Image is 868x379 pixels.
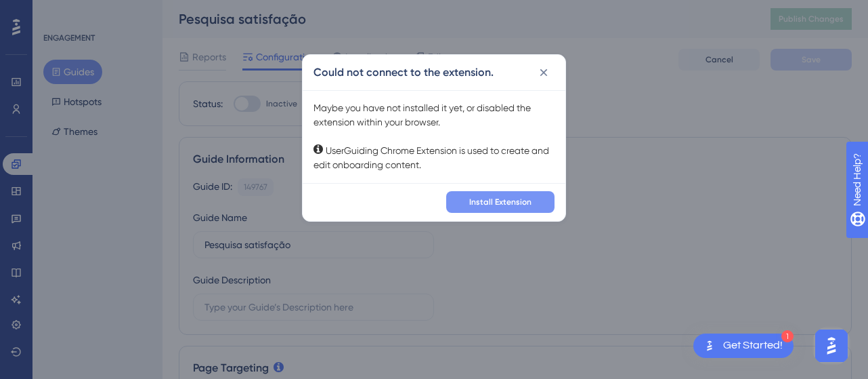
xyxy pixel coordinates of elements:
span: Need Help? [32,3,85,20]
div: Open Get Started! checklist, remaining modules: 1 [693,334,794,358]
img: launcher-image-alternative-text [701,338,718,354]
iframe: UserGuiding AI Assistant Launcher [811,325,852,366]
span: Install Extension [469,197,531,207]
h2: Could not connect to the extension. [313,64,494,81]
div: 1 [781,330,794,342]
div: Maybe you have not installed it yet, or disabled the extension within your browser. UserGuiding C... [313,101,555,172]
div: Get Started! [723,338,783,353]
